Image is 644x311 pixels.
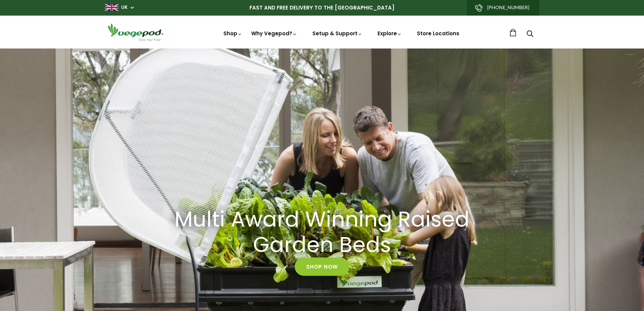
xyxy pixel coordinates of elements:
img: Vegepod [105,22,166,42]
a: Search [527,31,533,38]
img: gb_large.png [105,4,118,11]
a: Shop Now [295,258,349,276]
a: Why Vegepod? [251,30,297,37]
a: Multi Award Winning Raised Garden Beds [161,207,483,258]
a: UK [121,4,128,11]
a: Store Locations [417,30,459,37]
a: Shop [223,30,242,37]
a: Setup & Support [312,30,363,37]
h2: Multi Award Winning Raised Garden Beds [169,207,475,258]
a: Explore [378,30,402,37]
